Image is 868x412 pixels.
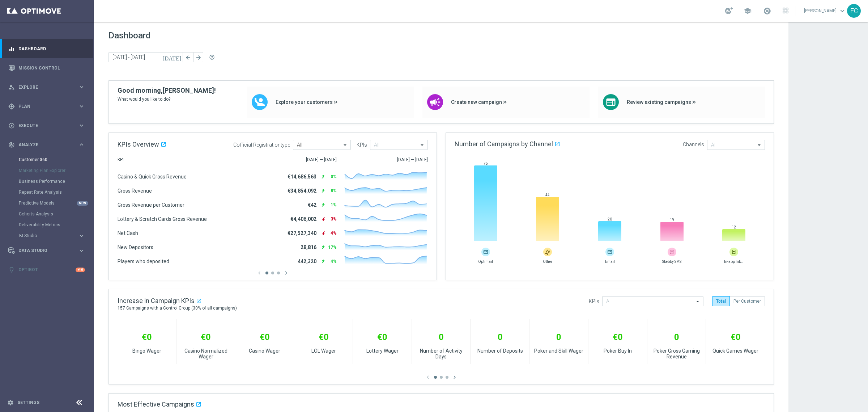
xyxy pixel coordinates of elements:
div: NEW [77,201,88,206]
div: Customer 360 [19,154,93,165]
a: Optibot [18,260,76,279]
button: Data Studio keyboard_arrow_right [8,248,85,253]
i: play_circle_outline [8,122,15,129]
i: person_search [8,84,15,91]
a: Mission Control [18,58,85,77]
div: Marketing Plan Explorer [19,165,93,176]
i: keyboard_arrow_right [78,247,85,254]
a: Settings [17,400,39,405]
span: keyboard_arrow_down [838,7,846,15]
i: keyboard_arrow_right [78,103,85,110]
i: keyboard_arrow_right [78,122,85,129]
span: Data Studio [18,248,78,253]
a: Repeat Rate Analysis [19,189,75,195]
div: Explore [8,84,78,91]
a: Predictive Models [19,200,75,206]
button: equalizer Dashboard [8,46,85,52]
div: BI Studio [19,234,78,238]
span: Plan [18,104,78,109]
span: Execute [18,123,78,128]
button: lightbulb Optibot +10 [8,267,85,273]
div: Plan [8,103,78,110]
button: play_circle_outline Execute keyboard_arrow_right [8,123,85,129]
div: FC [847,4,861,18]
span: Explore [18,85,78,89]
div: Dashboard [8,39,85,58]
div: Deliverability Metrics [19,219,93,230]
span: school [744,7,752,15]
i: settings [7,399,14,406]
i: equalizer [8,46,15,52]
button: gps_fixed Plan keyboard_arrow_right [8,104,85,109]
a: Business Performance [19,178,75,184]
a: Cohorts Analysis [19,211,75,217]
button: person_search Explore keyboard_arrow_right [8,84,85,90]
div: BI Studio [19,230,93,241]
div: Execute [8,122,78,129]
i: lightbulb [8,266,15,273]
a: [PERSON_NAME]keyboard_arrow_down [803,5,847,16]
div: Optibot [8,260,85,279]
div: Repeat Rate Analysis [19,187,93,198]
i: keyboard_arrow_right [78,141,85,148]
a: Dashboard [18,39,85,58]
div: Predictive Models [19,198,93,209]
span: BI Studio [19,234,71,238]
div: Business Performance [19,176,93,187]
i: keyboard_arrow_right [78,232,85,239]
div: Mission Control [8,58,85,77]
div: Cohorts Analysis [19,209,93,219]
div: Data Studio [8,247,78,254]
i: gps_fixed [8,103,15,110]
i: track_changes [8,142,15,148]
button: track_changes Analyze keyboard_arrow_right [8,142,85,148]
span: Analyze [18,143,78,147]
a: Deliverability Metrics [19,222,75,228]
button: BI Studio keyboard_arrow_right [19,233,85,239]
button: Mission Control [8,65,85,71]
i: keyboard_arrow_right [78,84,85,91]
div: +10 [76,268,85,272]
div: Analyze [8,142,78,148]
a: Customer 360 [19,157,75,163]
